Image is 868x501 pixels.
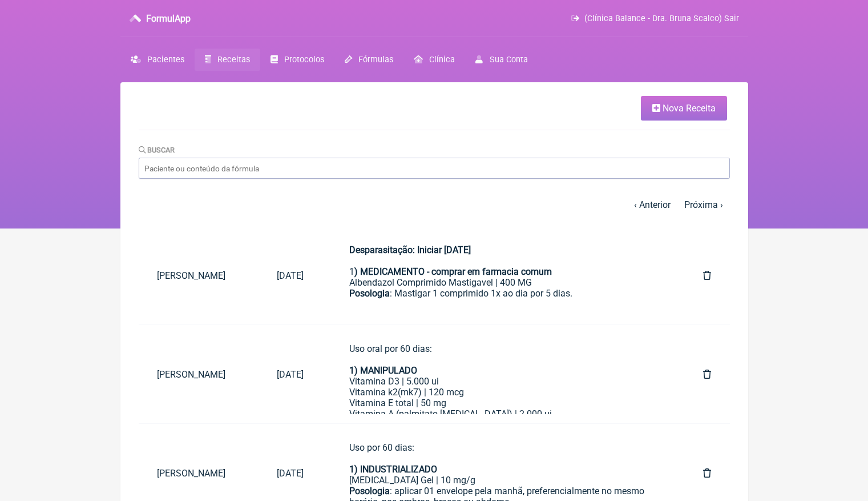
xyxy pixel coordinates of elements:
a: [PERSON_NAME] [139,261,259,290]
a: [PERSON_NAME] [139,459,259,488]
span: Fórmulas [358,55,393,65]
a: Nova Receita [641,96,727,121]
a: ‹ Anterior [634,199,671,210]
strong: Posologia [349,288,390,299]
nav: pager [139,193,730,217]
a: Sua Conta [465,49,538,71]
a: Protocolos [260,49,334,71]
a: Clínica [403,49,465,71]
span: Sua Conta [490,55,528,65]
div: Vitamina A (palmitato [MEDICAL_DATA]) | 2.000 ui Excipiente | cápsula oleosa TCM ou óleo de abacate [349,408,657,430]
a: [PERSON_NAME] [139,360,259,389]
a: [DATE] [259,261,322,290]
span: (Clínica Balance - Dra. Bruna Scalco) Sair [584,14,739,23]
a: Uso oral por 60 dias:1) MANIPULADOVitamina D3 | 5.000 uiVitamina k2(mk7) | 120 mcgVitamina E tota... [331,334,676,414]
a: [DATE] [259,459,322,488]
span: Pacientes [147,55,184,65]
div: Albendazol Comprimido Mastigavel | 400 MG [349,277,657,288]
a: [DATE] [259,360,322,389]
span: Nova Receita [663,103,716,114]
label: Buscar [139,146,175,154]
div: 1 [349,245,657,277]
div: : Mastigar 1 comprimido 1x ao dia por 5 dias. [349,288,657,299]
input: Paciente ou conteúdo da fórmula [139,158,730,179]
a: Receitas [195,49,260,71]
span: Receitas [217,55,250,65]
a: (Clínica Balance - Dra. Bruna Scalco) Sair [571,14,738,23]
a: Fórmulas [334,49,403,71]
div: [MEDICAL_DATA] Gel | 10 mg/g [349,475,657,486]
a: Desparasitação: Iniciar [DATE]1) MEDICAMENTO - comprar em farmacia comumAlbendazol Comprimido Mas... [331,235,676,315]
div: Uso por 60 dias: [349,442,657,475]
a: Próxima › [684,199,723,210]
a: Pacientes [120,49,195,71]
strong: ) MEDICAMENTO - comprar em farmacia comum [354,266,552,277]
h3: FormulApp [146,13,191,24]
div: Uso oral por 60 dias: [349,343,657,376]
span: Clínica [429,55,455,65]
div: Vitamina D3 | 5.000 ui [349,376,657,387]
strong: Desparasitação: Iniciar [DATE] [349,245,471,255]
div: Vitamina E total | 50 mg [349,398,657,408]
strong: Posologia [349,486,390,496]
strong: 1) INDUSTRIALIZADO [349,464,437,475]
div: Vitamina k2(mk7) | 120 mcg [349,387,657,398]
strong: 1) MANIPULADO [349,365,417,376]
span: Protocolos [284,55,324,65]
